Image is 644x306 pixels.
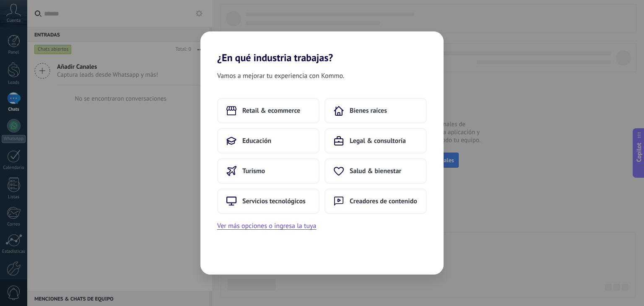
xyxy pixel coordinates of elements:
[242,167,265,175] span: Turismo
[217,189,319,214] button: Servicios tecnológicos
[350,167,401,175] span: Salud & bienestar
[217,128,319,153] button: Educación
[350,137,406,145] span: Legal & consultoría
[217,158,319,184] button: Turismo
[217,70,344,81] span: Vamos a mejorar tu experiencia con Kommo.
[242,197,306,205] span: Servicios tecnológicos
[350,106,387,115] span: Bienes raíces
[325,128,427,153] button: Legal & consultoría
[325,158,427,184] button: Salud & bienestar
[217,220,316,231] button: Ver más opciones o ingresa la tuya
[242,137,271,145] span: Educación
[242,106,300,115] span: Retail & ecommerce
[350,197,417,205] span: Creadores de contenido
[200,31,444,64] h2: ¿En qué industria trabajas?
[217,98,319,123] button: Retail & ecommerce
[325,189,427,214] button: Creadores de contenido
[325,98,427,123] button: Bienes raíces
